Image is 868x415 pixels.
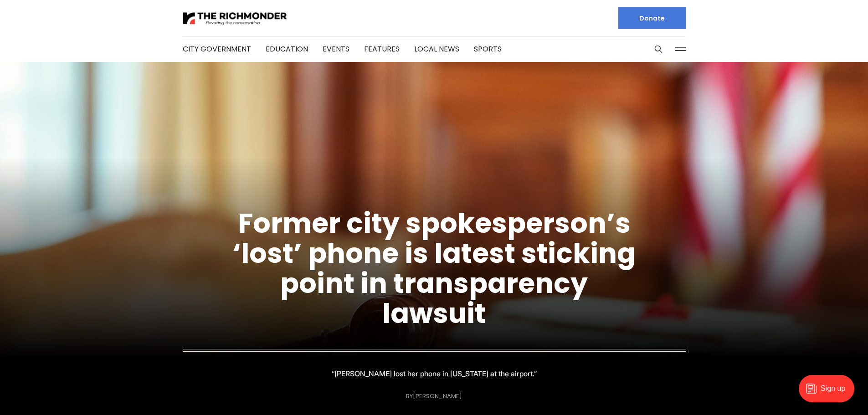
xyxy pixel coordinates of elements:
a: Former city spokesperson’s ‘lost’ phone is latest sticking point in transparency lawsuit [232,204,636,333]
a: Events [323,44,349,54]
iframe: portal-trigger [791,370,868,415]
a: City Government [183,44,251,54]
p: “[PERSON_NAME] lost her phone in [US_STATE] at the airport.” [332,367,537,380]
button: Search this site [652,42,665,56]
a: Education [266,44,308,54]
a: [PERSON_NAME] [413,392,462,400]
a: Donate [618,7,686,29]
a: Local News [414,44,459,54]
div: By [406,393,462,400]
a: Features [364,44,400,54]
a: Sports [474,44,502,54]
img: The Richmonder [183,10,288,26]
